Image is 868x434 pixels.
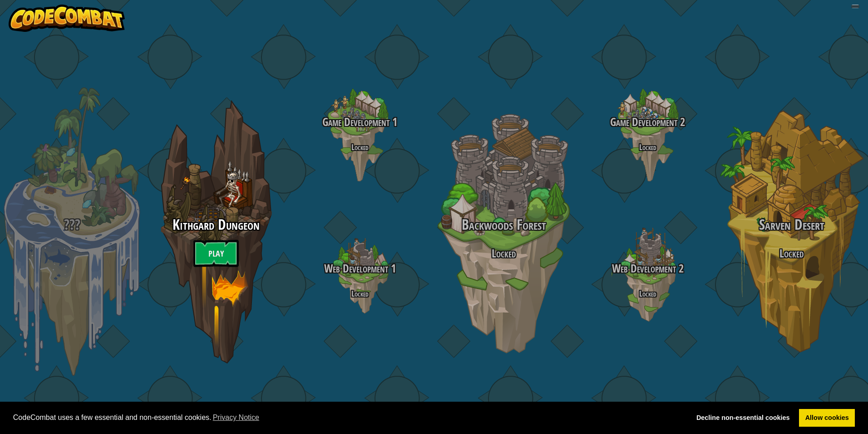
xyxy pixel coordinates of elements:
[288,289,432,298] h4: Locked
[462,215,546,234] span: Backwoods Forest
[576,143,720,151] h4: Locked
[288,143,432,151] h4: Locked
[851,5,859,8] button: Adjust volume
[610,114,685,130] span: Game Development 2
[193,240,239,267] a: Play
[690,409,796,427] a: deny cookies
[576,289,720,298] h4: Locked
[13,411,683,424] span: CodeCombat uses a few essential and non-essential cookies.
[720,247,863,260] h3: Locked
[612,261,684,276] span: Web Development 2
[432,247,576,260] h3: Locked
[322,114,397,130] span: Game Development 1
[9,5,125,32] img: CodeCombat - Learn how to code by playing a game
[173,215,260,234] span: Kithgard Dungeon
[799,409,855,427] a: allow cookies
[212,411,261,424] a: learn more about cookies
[759,215,824,234] span: Sarven Desert
[324,261,396,276] span: Web Development 1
